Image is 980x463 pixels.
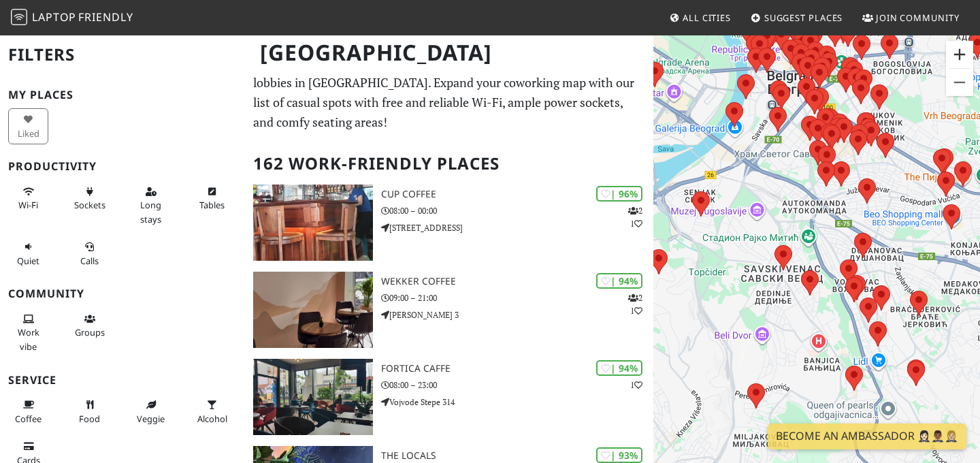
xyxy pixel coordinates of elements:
a: Suggest Places [745,5,849,30]
p: 08:00 – 00:00 [381,204,653,217]
span: Laptop [32,10,76,25]
button: Calls [69,236,110,272]
button: Tables [192,180,232,217]
span: All Cities [683,12,731,24]
a: Join Community [857,5,965,30]
div: | 94% [596,360,642,376]
a: Fortica caffe | 94% 1 Fortica caffe 08:00 – 23:00 Vojvode Stepe 314 [245,359,653,435]
span: Quiet [17,255,39,267]
span: Long stays [140,199,161,225]
p: 08:00 – 23:00 [381,379,653,392]
a: All Cities [664,5,736,30]
span: Join Community [876,12,960,24]
h2: 162 Work-Friendly Places [253,143,645,185]
h3: Productivity [8,160,237,173]
button: Wi-Fi [8,180,48,217]
span: Suggest Places [764,12,843,24]
button: Zoom in [946,41,973,68]
h1: [GEOGRAPHIC_DATA] [249,34,651,71]
button: Coffee [8,394,48,430]
div: | 96% [596,186,642,202]
a: LaptopFriendly LaptopFriendly [11,6,133,30]
span: Video/audio calls [80,255,99,267]
button: Groups [69,308,110,344]
h2: Filters [8,34,237,76]
span: Friendly [78,10,133,25]
button: Alcohol [192,394,232,430]
p: 2 1 [628,291,642,317]
p: Vojvode Stepe 314 [381,396,653,409]
button: Quiet [8,236,48,272]
span: People working [18,326,39,352]
img: LaptopFriendly [11,9,27,25]
p: 09:00 – 21:00 [381,291,653,304]
a: Wekker Coffee | 94% 21 Wekker Coffee 09:00 – 21:00 [PERSON_NAME] 3 [245,272,653,348]
button: Zoom out [946,69,973,96]
div: | 94% [596,273,642,289]
p: [PERSON_NAME] 3 [381,308,653,321]
a: Cup Coffee | 96% 21 Cup Coffee 08:00 – 00:00 [STREET_ADDRESS] [245,185,653,261]
span: Group tables [75,326,105,338]
h3: Service [8,374,237,387]
p: [STREET_ADDRESS] [381,221,653,234]
span: Coffee [15,413,42,425]
h3: Community [8,287,237,300]
span: Power sockets [74,199,105,211]
span: Veggie [137,413,165,425]
p: 1 [630,379,642,392]
div: | 93% [596,447,642,463]
img: Cup Coffee [253,185,373,261]
button: Veggie [131,394,171,430]
h3: Cup Coffee [381,189,653,200]
button: Long stays [131,180,171,230]
p: The best work and study-friendly cafes, restaurants, libraries, and hotel lobbies in [GEOGRAPHIC_... [253,54,645,132]
h3: Wekker Coffee [381,276,653,287]
h3: Fortica caffe [381,363,653,374]
button: Work vibe [8,308,48,357]
span: Stable Wi-Fi [18,199,38,211]
img: Fortica caffe [253,359,373,435]
h3: My Places [8,89,237,101]
button: Food [69,394,110,430]
button: Sockets [69,180,110,217]
h3: The Locals [381,450,653,462]
p: 2 1 [628,204,642,230]
span: Alcohol [197,413,227,425]
img: Wekker Coffee [253,272,373,348]
span: Work-friendly tables [199,199,225,211]
span: Food [79,413,100,425]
